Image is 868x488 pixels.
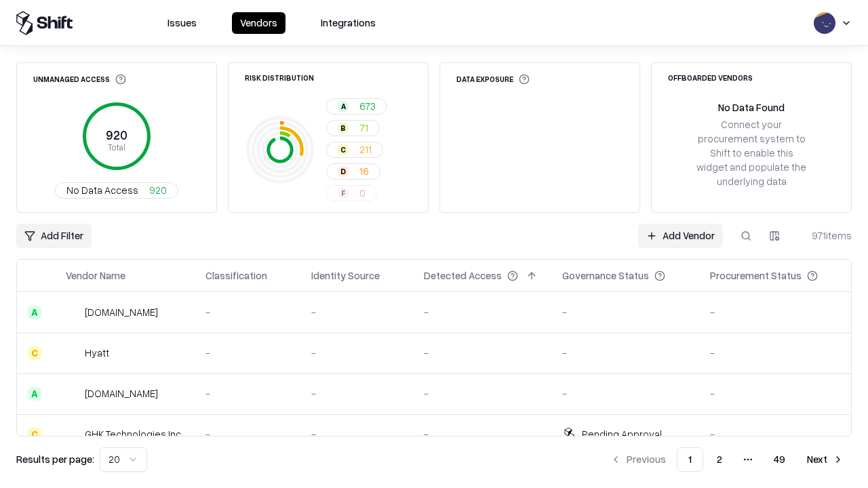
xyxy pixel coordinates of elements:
div: - [710,305,840,319]
div: Detected Access [424,268,502,283]
button: Vendors [232,12,285,34]
button: Integrations [313,12,384,34]
div: Identity Source [311,268,380,283]
button: Add Filter [16,224,92,248]
div: C [28,428,41,441]
div: C [28,346,41,360]
img: primesec.co.il [66,387,79,401]
div: Hyatt [85,346,109,360]
div: Governance Status [562,268,649,283]
nav: pagination [602,447,852,472]
div: Pending Approval [582,427,662,441]
div: - [311,305,402,319]
div: A [338,101,349,112]
tspan: 920 [106,127,127,142]
div: - [710,346,840,360]
div: Offboarded Vendors [668,74,753,81]
span: 211 [359,142,372,157]
div: - [710,386,840,401]
div: C [338,144,349,155]
button: Issues [159,12,205,34]
span: 16 [359,164,369,178]
div: Connect your procurement system to Shift to enable this widget and populate the underlying data [695,117,808,189]
div: - [424,305,540,319]
span: 920 [149,183,167,197]
div: Vendor Name [66,268,125,283]
button: No Data Access920 [55,182,178,199]
div: - [424,346,540,360]
button: 2 [706,447,733,472]
div: D [338,166,349,177]
button: 1 [677,447,703,472]
img: Hyatt [66,346,79,360]
span: No Data Access [66,183,138,197]
div: - [205,427,290,441]
div: - [205,305,290,319]
div: - [710,427,840,441]
div: - [311,386,402,401]
button: D16 [326,163,380,180]
div: - [311,427,402,441]
div: - [205,386,290,401]
span: 71 [359,121,368,135]
div: - [205,346,290,360]
button: C211 [326,142,383,158]
div: Data Exposure [456,74,530,85]
button: 49 [763,447,796,472]
div: GHK Technologies Inc. [85,427,183,441]
div: [DOMAIN_NAME] [85,386,158,401]
img: intrado.com [66,306,79,319]
div: - [562,305,688,319]
div: B [338,123,349,134]
div: - [424,386,540,401]
div: 971 items [797,228,852,243]
div: A [28,387,41,401]
div: [DOMAIN_NAME] [85,305,158,319]
div: - [424,427,540,441]
div: Risk Distribution [245,74,314,81]
button: Next [799,447,852,472]
p: Results per page: [16,452,94,466]
div: - [562,386,688,401]
tspan: Total [108,142,125,152]
div: - [562,346,688,360]
span: 673 [359,99,376,113]
div: No Data Found [718,100,785,115]
a: Add Vendor [638,224,723,248]
div: Procurement Status [710,268,802,283]
button: A673 [326,98,387,115]
div: - [311,346,402,360]
div: Classification [205,268,267,283]
img: GHK Technologies Inc. [66,428,79,441]
div: A [28,306,41,319]
button: B71 [326,120,380,136]
div: Unmanaged Access [33,74,126,85]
